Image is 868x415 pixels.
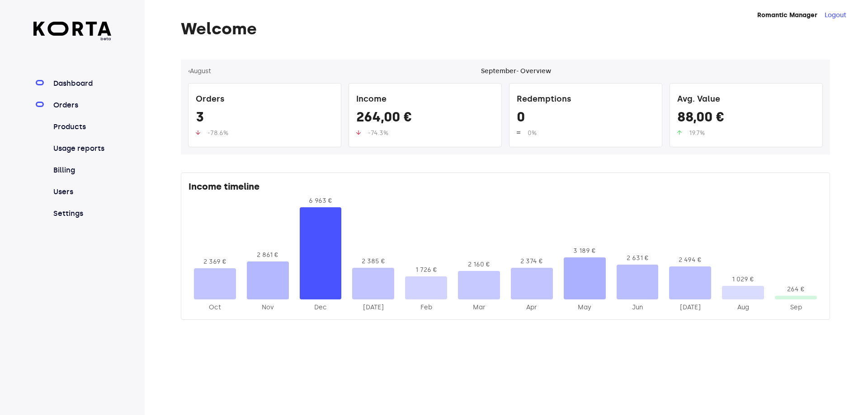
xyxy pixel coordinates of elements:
img: up [196,130,200,135]
img: Korta [33,22,112,36]
a: Users [52,187,112,197]
div: 2024-Nov [247,303,289,312]
h1: Welcome [181,20,830,38]
div: 2025-Feb [405,303,447,312]
div: September - Overview [481,67,551,76]
div: 0 [517,109,655,129]
img: up [517,130,520,135]
div: 2025-Jul [669,303,711,312]
div: 2 861 € [247,251,289,260]
span: beta [33,36,112,42]
div: 2025-Jun [617,303,659,312]
div: 2025-Aug [722,303,764,312]
div: 2 369 € [194,257,236,266]
div: Income [356,91,494,109]
div: 1 726 € [405,266,447,275]
div: Avg. Value [677,91,815,109]
a: Orders [52,100,112,111]
a: beta [33,22,112,42]
a: Dashboard [52,78,112,89]
div: 88,00 € [677,109,815,129]
div: Redemptions [517,91,655,109]
div: 264 € [775,285,817,294]
a: Settings [52,208,112,219]
div: 3 189 € [564,247,606,256]
span: 19.7% [689,129,705,137]
span: -78.6% [208,129,228,137]
span: -74.3% [368,129,388,137]
div: Orders [196,91,334,109]
div: 2 631 € [617,254,659,263]
div: 2024-Oct [194,303,236,312]
button: Logout [825,11,846,20]
div: 2025-Mar [458,303,500,312]
a: Products [52,121,112,132]
button: ‹August [188,67,211,76]
div: 1 029 € [722,275,764,284]
div: 2 494 € [669,256,711,265]
div: 2025-Apr [511,303,553,312]
div: 2 385 € [352,257,394,266]
div: 2025-May [564,303,606,312]
div: 2 374 € [511,257,553,266]
div: Income timeline [189,180,822,196]
img: up [356,130,361,135]
a: Usage reports [52,143,112,154]
strong: Romantic Manager [757,11,817,19]
span: 0% [528,129,537,137]
div: 2025-Sep [775,303,817,312]
img: up [677,130,682,135]
a: Billing [52,165,112,176]
div: 2024-Dec [300,303,342,312]
div: 2025-Jan [352,303,394,312]
div: 2 160 € [458,260,500,269]
div: 3 [196,109,334,129]
div: 6 963 € [300,196,342,205]
div: 264,00 € [356,109,494,129]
